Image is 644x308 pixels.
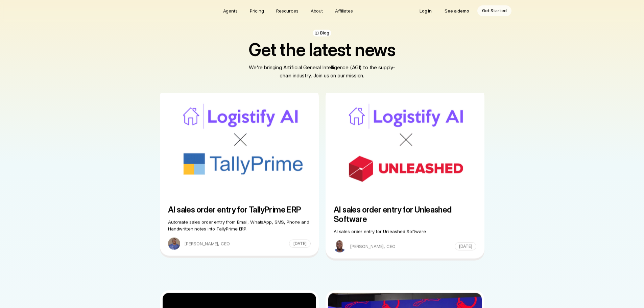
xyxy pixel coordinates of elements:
[482,7,507,14] p: Get Started
[276,7,299,14] p: Resources
[326,87,484,260] a: logistify-unleashedAI sales order entry for Unleashed SoftwareAI sales order entry for Unleashed ...
[250,7,264,14] p: Pricing
[458,243,472,250] p: [DATE]
[328,90,482,198] img: logistify-unleashed
[350,243,452,250] p: [PERSON_NAME], CEO
[307,5,327,16] a: About
[320,30,329,36] p: Blog
[160,87,319,258] a: tallyprime-logistifyAI sales order entry for TallyPrime ERPAutomate sales order entry from Email,...
[163,90,316,198] img: tallyprime-logistify
[272,5,303,16] a: Resources
[415,5,436,16] a: Log in
[440,5,474,16] a: See a demo
[246,5,268,16] a: Pricing
[168,218,311,232] p: Automate sales order entry from Email, WhatsApp, SMS, Phone and Handwritten notes into TallyPrime...
[334,205,476,224] h5: AI sales order entry for Unleashed Software
[334,228,476,235] p: AI sales order entry for Unleashed Software
[129,41,515,60] h1: Get the latest news
[219,5,242,16] a: Agents
[248,64,397,80] p: We're bringing Artificial General Intelligence (AGI) to the supply-chain industry. Join us on our...
[331,5,357,16] a: Affiliates
[168,205,311,214] h5: AI sales order entry for TallyPrime ERP
[168,237,180,250] img: daniel-emaasit
[293,240,306,247] p: [DATE]
[184,240,286,247] p: [PERSON_NAME], CEO
[223,7,238,14] p: Agents
[335,7,353,14] p: Affiliates
[420,7,432,14] p: Log in
[445,7,469,14] p: See a demo
[311,7,323,14] p: About
[477,5,511,16] a: Get Started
